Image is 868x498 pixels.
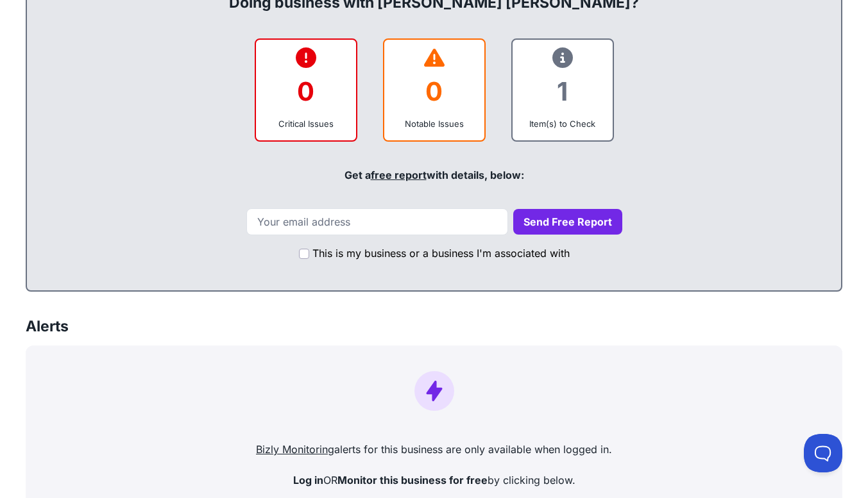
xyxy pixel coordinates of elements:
div: 0 [266,65,346,117]
strong: Log in [293,474,323,486]
iframe: Toggle Customer Support [804,434,842,472]
h3: Alerts [26,317,69,336]
a: free report [371,169,427,181]
div: Notable Issues [395,117,474,130]
div: Critical Issues [266,117,346,130]
div: 1 [523,65,602,117]
span: Get a with details, below: [345,169,524,181]
div: Item(s) to Check [523,117,602,130]
input: Your email address [246,208,508,235]
div: 0 [395,65,474,117]
p: alerts for this business are only available when logged in. [36,442,832,457]
a: Bizly Monitoring [256,443,334,456]
p: OR by clicking below. [36,472,832,488]
strong: Monitor this business for free [337,474,488,486]
button: Send Free Report [513,209,622,235]
label: This is my business or a business I'm associated with [312,245,570,261]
